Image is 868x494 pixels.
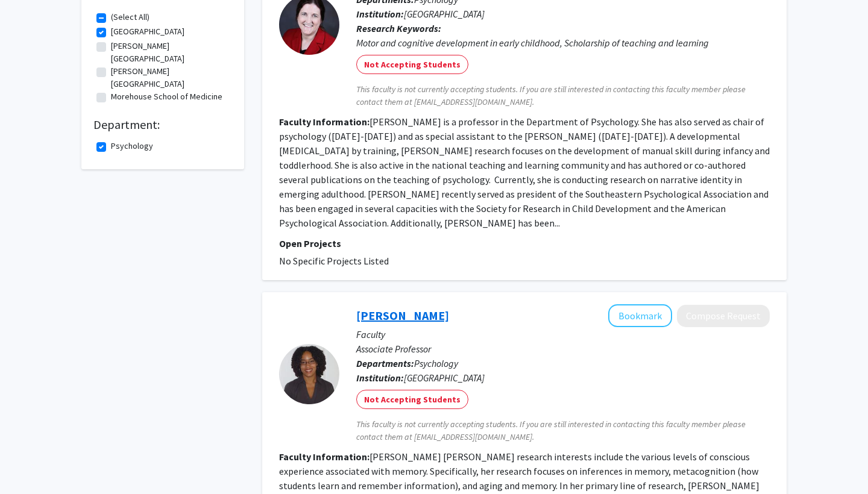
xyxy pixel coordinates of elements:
[279,116,370,128] b: Faculty Information:
[414,357,458,369] span: Psychology
[279,451,370,463] b: Faculty Information:
[404,8,485,20] span: [GEOGRAPHIC_DATA]
[279,236,770,251] p: Open Projects
[111,40,229,65] label: [PERSON_NAME][GEOGRAPHIC_DATA]
[356,83,770,108] span: This faculty is not currently accepting students. If you are still interested in contacting this ...
[356,372,404,384] b: Institution:
[356,418,770,443] span: This faculty is not currently accepting students. If you are still interested in contacting this ...
[111,65,229,90] label: [PERSON_NAME][GEOGRAPHIC_DATA]
[93,117,232,132] h2: Department:
[111,25,184,38] label: [GEOGRAPHIC_DATA]
[356,55,468,74] mat-chip: Not Accepting Students
[356,308,449,323] a: [PERSON_NAME]
[356,327,770,342] p: Faculty
[677,305,770,327] button: Compose Request to Jimmeka Wright
[356,22,441,34] b: Research Keywords:
[356,390,468,409] mat-chip: Not Accepting Students
[111,11,149,23] label: (Select All)
[111,140,153,152] label: Psychology
[404,372,485,384] span: [GEOGRAPHIC_DATA]
[111,90,222,103] label: Morehouse School of Medicine
[356,342,770,356] p: Associate Professor
[279,255,389,267] span: No Specific Projects Listed
[279,116,770,229] fg-read-more: [PERSON_NAME] is a professor in the Department of Psychology. She has also served as chair of psy...
[356,36,770,50] div: Motor and cognitive development in early childhood, Scholarship of teaching and learning
[356,8,404,20] b: Institution:
[608,304,672,327] button: Add Jimmeka Wright to Bookmarks
[9,440,51,485] iframe: Chat
[356,357,414,369] b: Departments:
